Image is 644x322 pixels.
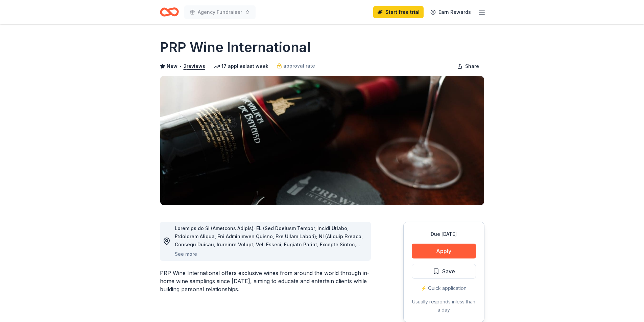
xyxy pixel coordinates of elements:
[373,6,424,18] a: Start free trial
[184,62,205,70] button: 2reviews
[160,76,484,205] img: Image for PRP Wine International
[412,230,476,238] div: Due [DATE]
[213,62,268,70] div: 17 applies last week
[426,6,475,18] a: Earn Rewards
[412,244,476,258] button: Apply
[175,250,197,258] button: See more
[283,62,315,70] span: approval rate
[442,267,455,276] span: Save
[277,62,315,70] a: approval rate
[160,269,371,293] div: PRP Wine International offers exclusive wines from around the world through in-home wine sampling...
[184,5,256,19] button: Agency Fundraiser
[160,38,311,57] h1: PRP Wine International
[452,59,484,73] button: Share
[198,8,242,16] span: Agency Fundraiser
[412,298,476,314] div: Usually responds in less than a day
[167,62,177,70] span: New
[412,284,476,292] div: ⚡️ Quick application
[465,62,479,70] span: Share
[179,64,182,69] span: •
[412,264,476,279] button: Save
[160,4,179,20] a: Home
